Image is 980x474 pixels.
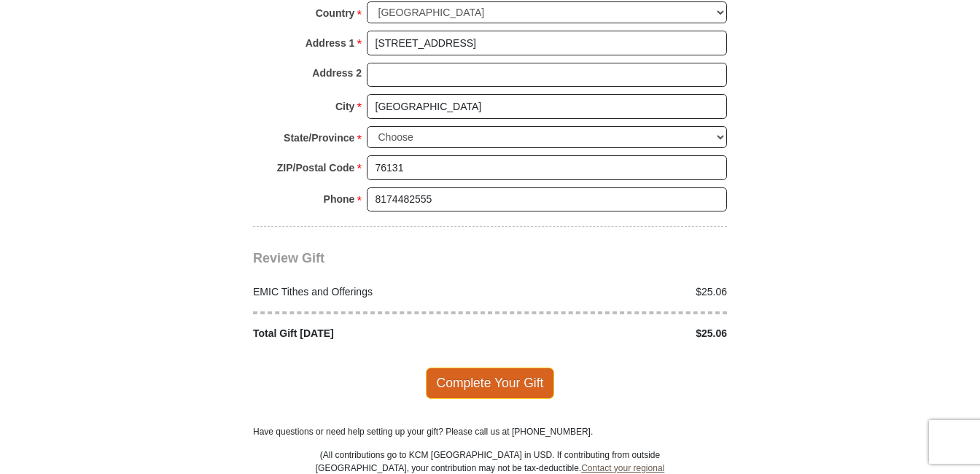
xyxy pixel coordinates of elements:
[335,96,354,117] strong: City
[253,251,324,265] span: Review Gift
[253,425,727,438] p: Have questions or need help setting up your gift? Please call us at [PHONE_NUMBER].
[490,284,735,300] div: $25.06
[426,368,555,398] span: Complete Your Gift
[324,189,355,209] strong: Phone
[246,326,491,341] div: Total Gift [DATE]
[277,158,355,178] strong: ZIP/Postal Code
[312,63,362,83] strong: Address 2
[316,3,355,23] strong: Country
[306,33,355,53] strong: Address 1
[284,128,354,148] strong: State/Province
[246,284,491,300] div: EMIC Tithes and Offerings
[490,326,735,341] div: $25.06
